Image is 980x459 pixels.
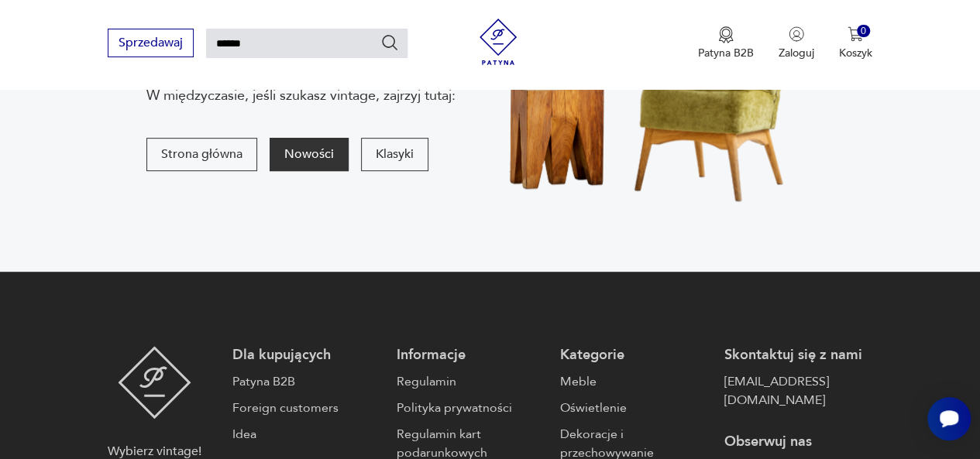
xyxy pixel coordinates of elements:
[108,39,194,50] a: Sprzedawaj
[108,29,194,57] button: Sprzedawaj
[789,26,804,42] img: Ikonka użytkownika
[839,26,872,60] button: 0Koszyk
[779,26,814,60] button: Zaloguj
[380,33,399,52] button: Szukaj
[118,346,191,419] img: Patyna - sklep z meblami i dekoracjami vintage
[232,346,380,365] p: Dla kupujących
[232,372,380,391] a: Patyna B2B
[718,26,734,43] img: Ikona medalu
[397,372,545,391] a: Regulamin
[560,372,708,391] a: Meble
[270,138,349,171] button: Nowości
[724,372,872,409] a: [EMAIL_ADDRESS][DOMAIN_NAME]
[475,19,521,65] img: Patyna - sklep z meblami i dekoracjami vintage
[232,425,380,444] a: Idea
[698,46,754,60] p: Patyna B2B
[397,399,545,417] a: Polityka prywatności
[724,433,872,451] p: Obserwuj nas
[848,26,863,42] img: Ikona koszyka
[560,346,708,365] p: Kategorie
[146,138,257,171] button: Strona główna
[361,138,428,171] button: Klasyki
[560,399,708,417] a: Oświetlenie
[232,399,380,417] a: Foreign customers
[397,346,545,365] p: Informacje
[146,86,456,105] p: W międzyczasie, jeśli szukasz vintage, zajrzyj tutaj:
[698,26,754,60] button: Patyna B2B
[839,46,872,60] p: Koszyk
[779,46,814,60] p: Zaloguj
[698,26,754,60] a: Ikona medaluPatyna B2B
[927,397,971,440] iframe: Smartsupp widget button
[724,346,872,365] p: Skontaktuj się z nami
[857,25,870,38] div: 0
